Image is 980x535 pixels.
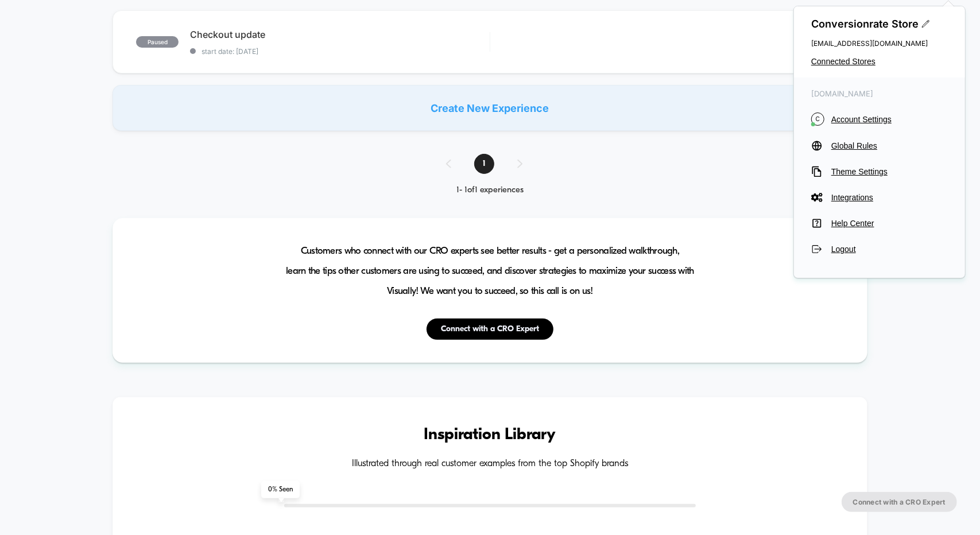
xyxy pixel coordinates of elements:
button: Global Rules [811,140,948,152]
span: Account Settings [831,115,948,124]
span: Integrations [831,193,948,202]
span: 0 % Seen [261,481,300,498]
button: Connect with a CRO Expert [427,319,553,340]
button: Help Center [811,218,948,229]
button: Logout [811,243,948,255]
span: paused [136,36,179,48]
span: Global Rules [831,141,948,150]
i: C [811,113,824,126]
h3: Inspiration Library [147,426,832,444]
div: 1 - 1 of 1 experiences [435,185,545,195]
h4: Illustrated through real customer examples from the top Shopify brands [147,459,832,470]
span: start date: [DATE] [190,47,489,56]
button: Theme Settings [811,166,948,177]
span: Checkout update [190,29,489,40]
span: 1 [474,154,494,174]
span: [EMAIL_ADDRESS][DOMAIN_NAME] [811,39,948,48]
span: Logout [831,245,948,254]
div: Create New Experience [113,85,867,131]
span: Theme Settings [831,167,948,176]
span: [DOMAIN_NAME] [811,89,948,98]
span: Customers who connect with our CRO experts see better results - get a personalized walkthrough, l... [286,241,694,301]
button: Integrations [811,192,948,203]
button: Connect with a CRO Expert [842,492,957,512]
span: Conversionrate Store [811,18,948,30]
button: Connected Stores [811,57,948,66]
span: Help Center [831,219,948,228]
button: CAccount Settings [811,113,948,126]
